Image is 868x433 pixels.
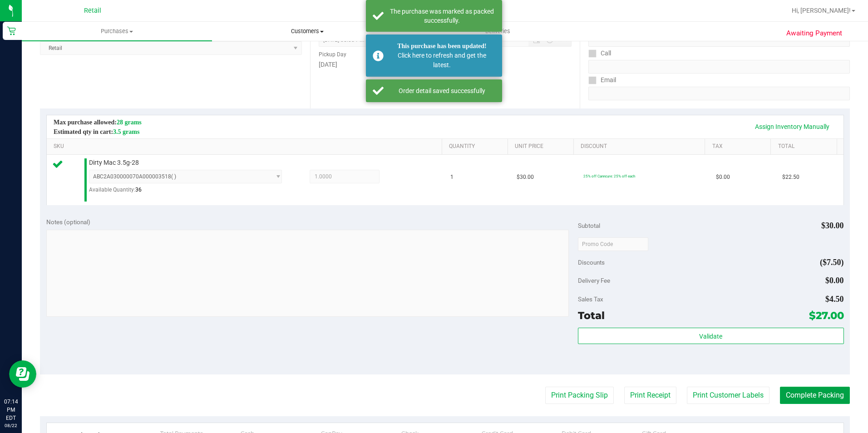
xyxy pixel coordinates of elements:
[389,86,495,95] div: Order detail saved successfully
[578,222,600,229] span: Subtotal
[578,277,610,284] span: Delivery Fee
[578,295,603,303] span: Sales Tax
[782,173,799,182] span: $22.50
[749,119,835,134] a: Assign Inventory Manually
[4,422,18,429] p: 08/22
[117,119,142,126] span: 28 grams
[716,173,730,182] span: $0.00
[786,28,842,39] span: Awaiting Payment
[825,295,844,304] span: $4.50
[389,7,495,25] div: The purchase was marked as packed successfully.
[46,218,90,226] span: Notes (optional)
[319,50,346,59] label: Pickup Day
[821,221,844,230] span: $30.00
[212,27,402,35] span: Customers
[389,41,495,51] div: This purchase has been updated!
[89,183,292,201] div: Available Quantity:
[212,22,402,41] a: Customers
[135,187,142,193] span: 36
[54,119,142,126] span: Max purchase allowed:
[780,387,850,404] button: Complete Packing
[699,333,722,340] span: Validate
[517,173,534,182] span: $30.00
[7,26,16,35] inline-svg: Retail
[389,51,495,70] div: Click here to refresh and get the latest.
[54,128,139,135] span: Estimated qty in cart:
[624,387,676,404] button: Print Receipt
[588,47,611,60] label: Call
[578,309,605,322] span: Total
[687,387,769,404] button: Print Customer Labels
[578,237,648,251] input: Promo Code
[588,60,850,74] input: Format: (999) 999-9999
[4,398,18,422] p: 07:14 PM EDT
[515,143,570,150] a: Unit Price
[778,143,833,150] a: Total
[712,143,767,150] a: Tax
[825,276,844,285] span: $0.00
[54,143,438,150] a: SKU
[113,128,139,135] span: 3.5 grams
[583,174,635,178] span: 25% off Canncure: 25% off each
[450,173,454,182] span: 1
[22,22,212,41] a: Purchases
[89,158,139,167] span: Dirty Mac 3.5g-28
[545,387,614,404] button: Print Packing Slip
[84,7,101,15] span: Retail
[792,7,851,14] span: Hi, [PERSON_NAME]!
[581,143,701,150] a: Discount
[449,143,504,150] a: Quantity
[578,328,844,344] button: Validate
[319,60,572,69] div: [DATE]
[588,74,616,87] label: Email
[820,258,844,267] span: ($7.50)
[809,309,844,322] span: $27.00
[22,27,212,35] span: Purchases
[9,360,36,388] iframe: Resource center
[578,254,605,271] span: Discounts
